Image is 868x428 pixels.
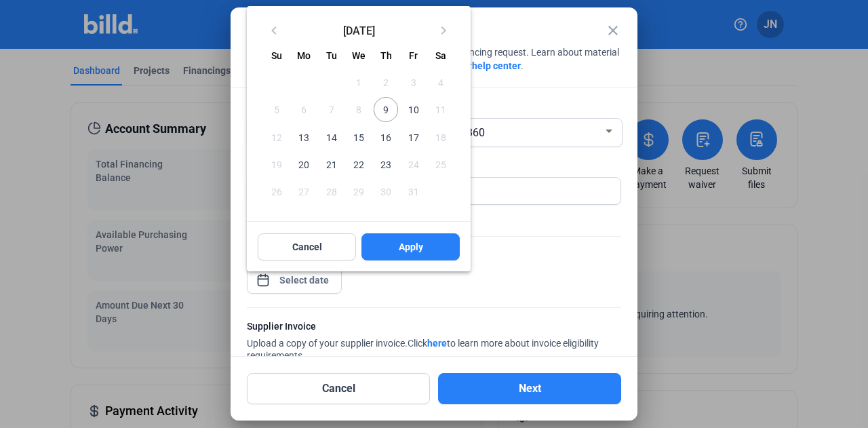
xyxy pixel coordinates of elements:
span: 31 [401,179,425,203]
span: 19 [264,152,289,176]
button: October 8, 2025 [345,96,372,123]
span: 29 [347,179,371,203]
button: October 29, 2025 [345,178,372,205]
button: October 3, 2025 [399,69,427,96]
button: October 10, 2025 [399,96,427,123]
button: October 14, 2025 [318,123,345,151]
mat-icon: keyboard_arrow_left [266,22,282,39]
span: 26 [264,179,289,203]
button: October 28, 2025 [318,178,345,205]
button: October 1, 2025 [345,69,372,96]
span: Mo [297,50,311,61]
span: 6 [292,97,316,121]
button: October 16, 2025 [372,123,399,151]
span: Fr [409,50,418,61]
button: October 4, 2025 [427,69,454,96]
button: October 12, 2025 [263,123,290,151]
span: 22 [347,152,371,176]
button: October 11, 2025 [427,96,454,123]
span: Cancel [292,240,322,254]
button: October 13, 2025 [290,123,317,151]
button: October 9, 2025 [372,96,399,123]
span: 20 [292,152,316,176]
button: Apply [361,233,460,260]
button: October 18, 2025 [427,123,454,151]
span: 17 [401,125,425,149]
span: 8 [347,97,371,121]
span: 27 [292,179,316,203]
span: 3 [401,70,425,94]
span: 4 [429,70,453,94]
mat-icon: keyboard_arrow_right [435,22,452,39]
span: We [352,50,366,61]
button: October 17, 2025 [399,123,427,151]
span: 5 [264,97,289,121]
span: [DATE] [288,24,430,35]
button: October 23, 2025 [372,151,399,178]
button: October 30, 2025 [372,178,399,205]
button: October 19, 2025 [263,151,290,178]
span: Th [380,50,392,61]
button: October 5, 2025 [263,96,290,123]
span: 12 [264,125,289,149]
span: Tu [326,50,337,61]
span: 25 [429,152,453,176]
span: 23 [374,152,398,176]
span: Sa [435,50,446,61]
span: 13 [292,125,316,149]
button: October 26, 2025 [263,178,290,205]
button: October 31, 2025 [399,178,427,205]
span: 24 [401,152,425,176]
button: October 2, 2025 [372,69,399,96]
button: October 15, 2025 [345,123,372,151]
button: October 21, 2025 [318,151,345,178]
span: 9 [374,97,398,121]
span: 14 [319,125,344,149]
span: 11 [429,97,453,121]
span: 2 [374,70,398,94]
button: October 6, 2025 [290,96,317,123]
button: October 24, 2025 [399,151,427,178]
span: Apply [399,240,423,254]
button: October 22, 2025 [345,151,372,178]
button: Cancel [258,233,356,260]
span: 16 [374,125,398,149]
span: 21 [319,152,344,176]
span: 1 [347,70,371,94]
span: 28 [319,179,344,203]
button: October 27, 2025 [290,178,317,205]
button: October 20, 2025 [290,151,317,178]
span: 18 [429,125,453,149]
span: Su [271,50,282,61]
button: October 7, 2025 [318,96,345,123]
button: October 25, 2025 [427,151,454,178]
span: 10 [401,97,425,121]
span: 15 [347,125,371,149]
span: 7 [319,97,344,121]
span: 30 [374,179,398,203]
td: OCT [263,69,345,96]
